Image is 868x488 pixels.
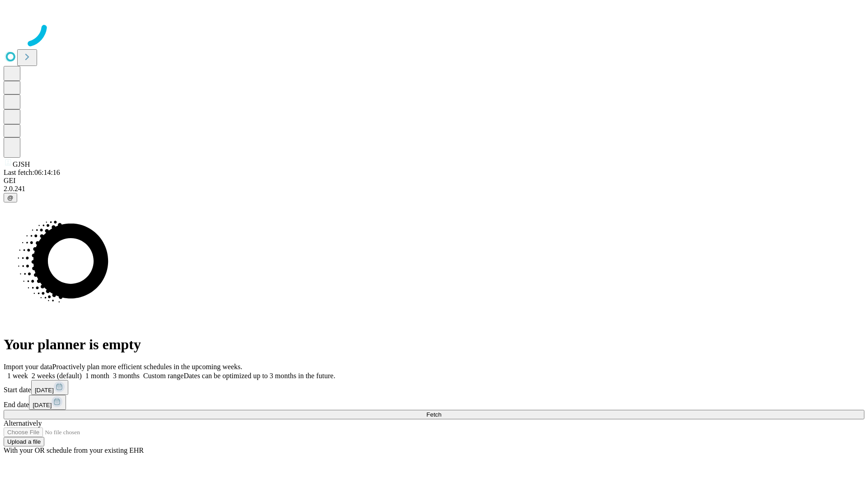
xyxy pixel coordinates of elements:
[4,410,864,419] button: Fetch
[31,380,68,395] button: [DATE]
[113,372,140,380] span: 3 months
[4,437,44,446] button: Upload a file
[4,336,864,353] h1: Your planner is empty
[4,419,42,427] span: Alternatively
[4,193,17,202] button: @
[4,177,864,185] div: GEI
[35,387,54,394] span: [DATE]
[4,380,864,395] div: Start date
[4,446,144,454] span: With your OR schedule from your existing EHR
[7,194,14,201] span: @
[426,411,441,418] span: Fetch
[143,372,184,380] span: Custom range
[32,372,82,380] span: 2 weeks (default)
[184,372,335,380] span: Dates can be optimized up to 3 months in the future.
[33,402,52,408] span: [DATE]
[4,395,864,410] div: End date
[4,363,52,371] span: Import your data
[4,185,864,193] div: 2.0.241
[7,372,28,380] span: 1 week
[4,169,60,176] span: Last fetch: 06:14:16
[52,363,242,371] span: Proactively plan more efficient schedules in the upcoming weeks.
[13,160,30,168] span: GJSH
[29,395,66,410] button: [DATE]
[85,372,109,380] span: 1 month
